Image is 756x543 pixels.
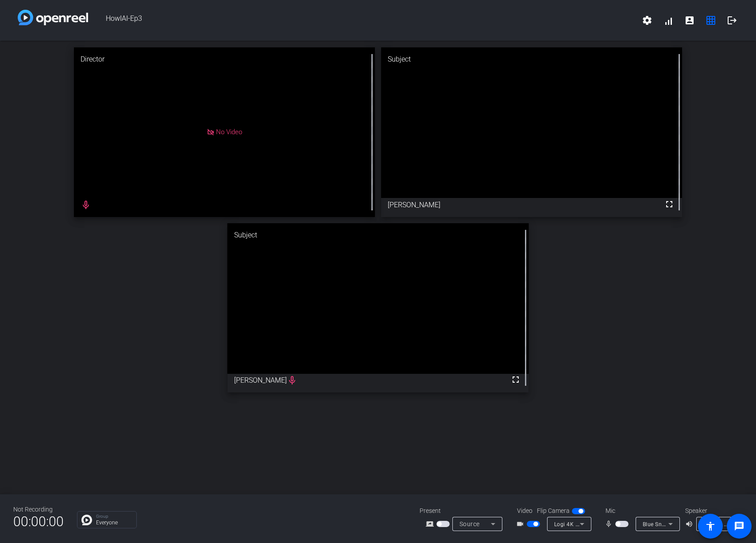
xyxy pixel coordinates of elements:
[658,10,679,31] button: signal_cellular_alt
[96,514,132,519] p: Group
[420,506,508,516] div: Present
[642,15,652,26] mat-icon: settings
[88,10,636,31] span: HowIAI-Ep3
[605,519,615,529] mat-icon: mic_none
[96,520,132,525] p: Everyone
[664,199,675,209] mat-icon: fullscreen
[643,520,713,527] span: Blue Snowball (0d8c:0005)
[597,506,685,516] div: Mic
[426,519,436,529] mat-icon: screen_share_outline
[216,128,242,136] span: No Video
[685,519,696,529] mat-icon: volume_up
[381,47,683,71] div: Subject
[554,520,648,527] span: Logi 4K Stream Edition (046d:086b)
[510,374,521,385] mat-icon: fullscreen
[74,47,375,71] div: Director
[684,15,695,26] mat-icon: account_box
[517,506,532,516] span: Video
[727,15,737,26] mat-icon: logout
[13,511,64,532] span: 00:00:00
[516,519,527,529] mat-icon: videocam_outline
[228,223,529,247] div: Subject
[705,521,716,531] mat-icon: accessibility
[537,506,570,516] span: Flip Camera
[13,505,64,514] div: Not Recording
[734,521,744,531] mat-icon: message
[81,515,92,525] img: Chat Icon
[706,15,716,26] mat-icon: grid_on
[18,10,88,25] img: white-gradient.svg
[459,520,480,527] span: Source
[685,506,738,516] div: Speaker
